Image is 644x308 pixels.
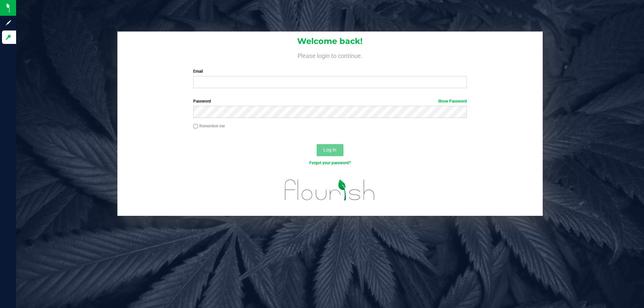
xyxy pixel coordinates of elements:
[193,124,198,129] input: Remember me
[309,161,351,165] a: Forgot your password?
[277,173,383,207] img: flourish_logo.svg
[193,68,467,74] label: Email
[323,147,336,152] span: Log In
[5,34,12,41] inline-svg: Log in
[117,51,543,59] h4: Please login to continue.
[193,123,225,129] label: Remember me
[438,99,467,104] a: Show Password
[193,99,211,104] span: Password
[317,144,343,156] button: Log In
[117,37,543,46] h1: Welcome back!
[5,19,12,26] inline-svg: Sign up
